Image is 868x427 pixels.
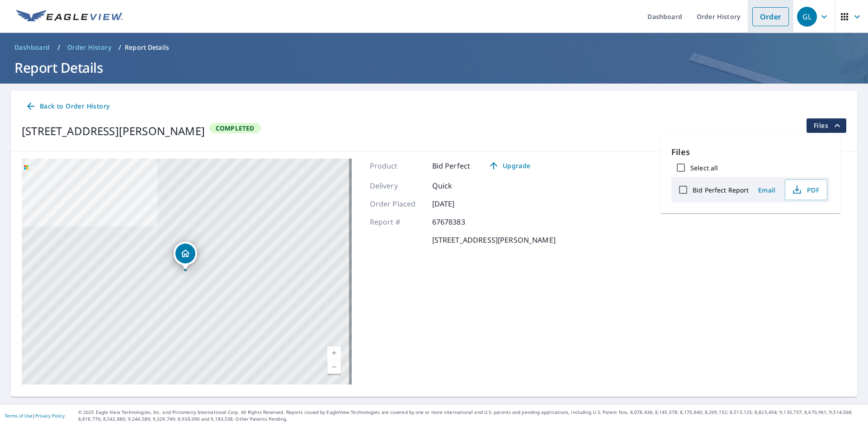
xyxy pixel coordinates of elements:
[67,43,111,52] span: Order History
[814,120,843,131] span: Files
[432,235,556,245] p: [STREET_ADDRESS][PERSON_NAME]
[693,186,749,194] label: Bid Perfect Report
[22,98,113,115] a: Back to Order History
[370,180,424,191] p: Delivery
[752,7,789,26] a: Order
[432,216,486,227] p: 67678383
[78,409,863,422] p: © 2025 Eagle View Technologies, Inc. and Pictometry International Corp. All Rights Reserved. Repo...
[11,40,54,55] a: Dashboard
[11,40,857,55] nav: breadcrumb
[370,198,424,209] p: Order Placed
[370,216,424,227] p: Report #
[756,186,778,194] span: Email
[752,183,781,197] button: Email
[57,42,60,53] li: /
[174,242,197,270] div: Dropped pin, building 1, Residential property, 49 Jenness Street Springfield, MA 01104
[797,7,817,27] div: GL
[25,101,109,112] span: Back to Order History
[432,198,486,209] p: [DATE]
[432,180,486,191] p: Quick
[791,184,820,195] span: PDF
[125,43,169,52] p: Report Details
[210,124,260,132] span: Completed
[785,179,827,200] button: PDF
[16,10,123,23] img: EV Logo
[327,347,341,360] a: Current Level 17, Zoom In
[35,413,65,419] a: Privacy Policy
[5,413,65,418] p: |
[481,159,538,173] a: Upgrade
[11,58,857,77] h1: Report Details
[64,40,115,55] a: Order History
[118,42,121,53] li: /
[370,160,424,171] p: Product
[486,160,532,171] span: Upgrade
[690,164,718,172] label: Select all
[14,43,50,52] span: Dashboard
[671,146,830,158] p: Files
[432,160,471,171] p: Bid Perfect
[5,413,33,419] a: Terms of Use
[327,360,341,374] a: Current Level 17, Zoom Out
[806,118,846,133] button: filesDropdownBtn-67678383
[22,123,205,139] div: [STREET_ADDRESS][PERSON_NAME]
